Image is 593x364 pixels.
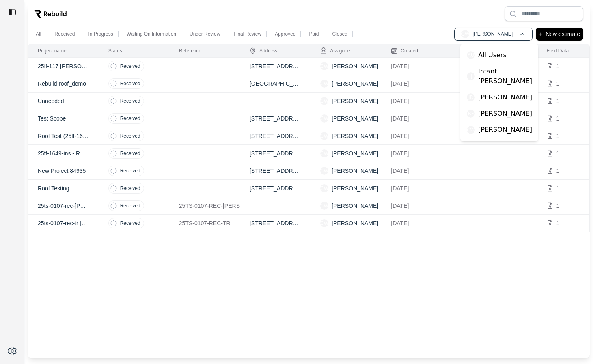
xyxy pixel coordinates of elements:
[190,31,220,37] p: Under Review
[120,202,140,209] p: Received
[556,219,560,227] p: 1
[240,110,311,127] td: [STREET_ADDRESS]
[120,98,140,104] p: Received
[556,97,560,105] p: 1
[332,202,378,210] p: [PERSON_NAME]
[240,75,311,93] td: [GEOGRAPHIC_DATA], [GEOGRAPHIC_DATA]
[240,162,311,180] td: [STREET_ADDRESS][PERSON_NAME]
[320,114,328,123] span: CW
[309,31,319,37] p: Paid
[478,93,532,102] p: [PERSON_NAME]
[556,114,560,123] p: 1
[38,132,89,140] p: Roof Test (25ff-1670)
[391,184,442,192] p: [DATE]
[556,132,560,140] p: 1
[179,219,230,227] p: 25TS-0107-REC-TR
[38,62,89,70] p: 25ff-117 [PERSON_NAME] Test
[120,115,140,122] p: Received
[120,185,140,192] p: Received
[240,127,311,145] td: [STREET_ADDRESS]
[536,28,583,41] button: +New estimate
[320,167,328,175] span: CW
[38,47,67,54] div: Project name
[88,31,113,37] p: In Progress
[320,149,328,157] span: CW
[391,97,442,105] p: [DATE]
[120,63,140,69] p: Received
[54,31,75,37] p: Received
[539,29,542,39] p: +
[240,58,311,75] td: [STREET_ADDRESS][PERSON_NAME]
[467,93,475,101] span: JR
[478,109,532,118] p: [PERSON_NAME]
[108,47,122,54] div: Status
[472,31,513,37] p: [PERSON_NAME]
[391,167,442,175] p: [DATE]
[38,219,89,227] p: 25ts-0107-rec-tr [PERSON_NAME]
[38,167,89,175] p: New Project 84935
[467,126,475,134] span: CW
[556,167,560,175] p: 1
[332,114,378,123] p: [PERSON_NAME]
[391,47,418,54] div: Created
[120,80,140,87] p: Received
[320,219,328,227] span: CW
[467,72,475,80] span: IJ
[556,62,560,70] p: 1
[320,97,328,105] span: CW
[120,133,140,139] p: Received
[478,67,535,86] p: Infant [PERSON_NAME]
[34,10,67,18] img: Rebuild
[320,62,328,70] span: CW
[38,80,89,88] p: Rebuild-roof_demo
[478,125,532,135] p: [PERSON_NAME]
[391,114,442,123] p: [DATE]
[478,50,507,60] p: All Users
[454,28,533,41] button: CW[PERSON_NAME]
[320,184,328,192] span: CW
[38,114,89,123] p: Test Scope
[38,202,89,210] p: 25ts-0107-rec-[PERSON_NAME]
[391,62,442,70] p: [DATE]
[240,180,311,197] td: [STREET_ADDRESS]
[556,149,560,157] p: 1
[38,97,89,105] p: Unneeded
[332,80,378,88] p: [PERSON_NAME]
[233,31,261,37] p: Final Review
[120,220,140,226] p: Received
[120,150,140,157] p: Received
[127,31,176,37] p: Waiting On Information
[391,202,442,210] p: [DATE]
[240,215,311,232] td: [STREET_ADDRESS][PERSON_NAME]
[547,47,569,54] div: Field Data
[332,31,347,37] p: Closed
[36,31,41,37] p: All
[556,184,560,192] p: 1
[546,29,580,39] p: New estimate
[250,47,277,54] div: Address
[332,149,378,157] p: [PERSON_NAME]
[556,80,560,88] p: 1
[38,149,89,157] p: 25ff-1649-ins - Rebuild
[320,47,350,54] div: Assignee
[120,168,140,174] p: Received
[38,184,89,192] p: Roof Testing
[240,145,311,162] td: [STREET_ADDRESS]
[179,202,230,210] p: 25TS-0107-REC-[PERSON_NAME]
[332,167,378,175] p: [PERSON_NAME]
[8,8,16,16] img: toggle sidebar
[275,31,295,37] p: Approved
[467,110,475,118] span: RF
[332,62,378,70] p: [PERSON_NAME]
[391,219,442,227] p: [DATE]
[179,47,201,54] div: Reference
[391,132,442,140] p: [DATE]
[332,184,378,192] p: [PERSON_NAME]
[391,149,442,157] p: [DATE]
[332,132,378,140] p: [PERSON_NAME]
[391,80,442,88] p: [DATE]
[556,202,560,210] p: 1
[320,202,328,210] span: CW
[461,30,469,38] span: CW
[332,97,378,105] p: [PERSON_NAME]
